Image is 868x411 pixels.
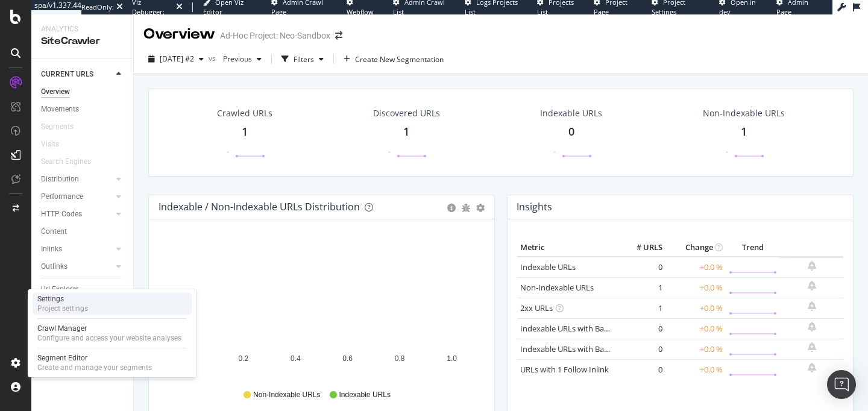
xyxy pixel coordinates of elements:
[41,283,125,296] a: Url Explorer
[41,190,83,203] div: Performance
[520,323,621,334] a: Indexable URLs with Bad H1
[665,257,726,278] td: +0.0 %
[33,293,192,315] a: SettingsProject settings
[517,239,617,257] th: Metric
[41,283,78,296] div: Url Explorer
[37,363,152,372] div: Create and manage your segments
[41,208,113,221] a: HTTP Codes
[33,322,192,344] a: Crawl ManagerConfigure and access your website analyses
[808,281,816,290] div: bell-plus
[294,54,314,64] div: Filters
[447,354,457,363] text: 1.0
[242,124,248,140] div: 1
[253,390,320,400] span: Non-Indexable URLs
[143,49,209,69] button: [DATE] #2
[41,121,86,133] a: Segments
[41,260,113,273] a: Outlinks
[808,322,816,331] div: bell-plus
[41,86,125,98] a: Overview
[726,146,728,157] div: -
[665,339,726,359] td: +0.0 %
[239,354,249,363] text: 0.2
[81,2,114,12] div: ReadOnly:
[41,155,103,168] a: Search Engines
[41,68,113,81] a: CURRENT URLS
[41,173,113,186] a: Distribution
[41,243,62,256] div: Inlinks
[462,204,470,212] div: bug
[33,352,192,374] a: Segment EditorCreate and manage your segments
[41,260,68,273] div: Outlinks
[41,190,113,203] a: Performance
[41,138,71,151] a: Visits
[665,239,726,257] th: Change
[520,344,652,354] a: Indexable URLs with Bad Description
[41,225,67,238] div: Content
[159,239,485,378] svg: A chart.
[665,298,726,318] td: +0.0 %
[520,262,576,272] a: Indexable URLs
[665,359,726,380] td: +0.0 %
[339,49,448,69] button: Create New Segmentation
[218,49,266,69] button: Previous
[37,304,88,313] div: Project settings
[617,257,665,278] td: 0
[291,354,301,363] text: 0.4
[540,107,602,119] div: Indexable URLs
[159,201,360,213] div: Indexable / Non-Indexable URLs Distribution
[41,138,59,151] div: Visits
[339,390,391,400] span: Indexable URLs
[388,146,391,157] div: -
[342,354,353,363] text: 0.6
[617,298,665,318] td: 1
[520,364,609,375] a: URLs with 1 Follow Inlink
[517,199,552,215] h4: Insights
[568,124,574,140] div: 0
[37,294,88,304] div: Settings
[160,54,194,64] span: 2025 Sep. 25th #2
[277,49,329,69] button: Filters
[808,261,816,271] div: bell-plus
[37,333,181,343] div: Configure and access your website analyses
[355,54,444,64] span: Create New Segmentation
[520,282,594,293] a: Non-Indexable URLs
[395,354,405,363] text: 0.8
[41,86,70,98] div: Overview
[227,146,229,157] div: -
[41,103,79,116] div: Movements
[218,54,252,64] span: Previous
[617,277,665,298] td: 1
[403,124,409,140] div: 1
[41,34,124,48] div: SiteCrawler
[726,239,780,257] th: Trend
[741,124,747,140] div: 1
[617,318,665,339] td: 0
[41,121,74,133] div: Segments
[808,301,816,311] div: bell-plus
[447,204,456,212] div: circle-info
[665,277,726,298] td: +0.0 %
[808,342,816,352] div: bell-plus
[209,53,218,63] span: vs
[41,243,113,256] a: Inlinks
[335,31,342,40] div: arrow-right-arrow-left
[41,24,124,34] div: Analytics
[347,7,374,16] span: Webflow
[41,173,79,186] div: Distribution
[41,208,82,221] div: HTTP Codes
[37,324,181,333] div: Crawl Manager
[617,359,665,380] td: 0
[217,107,272,119] div: Crawled URLs
[703,107,785,119] div: Non-Indexable URLs
[220,30,330,42] div: Ad-Hoc Project: Neo-Sandbox
[41,155,91,168] div: Search Engines
[37,353,152,363] div: Segment Editor
[617,239,665,257] th: # URLS
[617,339,665,359] td: 0
[553,146,556,157] div: -
[41,68,93,81] div: CURRENT URLS
[476,204,485,212] div: gear
[41,103,125,116] a: Movements
[665,318,726,339] td: +0.0 %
